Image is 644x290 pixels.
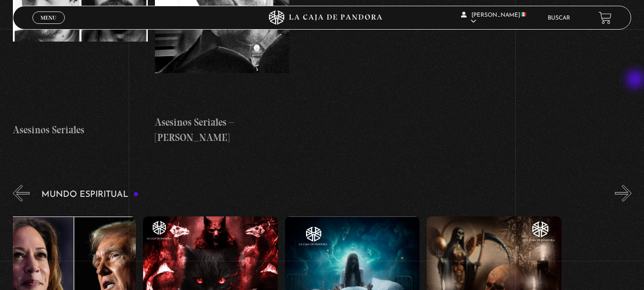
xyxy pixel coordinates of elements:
[599,11,612,24] a: View your shopping cart
[41,15,56,21] span: Menu
[41,190,139,199] h3: Mundo Espiritual
[155,115,290,145] h4: Asesinos Seriales – [PERSON_NAME]
[461,12,527,24] span: [PERSON_NAME]
[615,185,632,202] button: Next
[13,185,30,202] button: Previous
[13,122,148,138] h4: Asesinos Seriales
[548,15,570,21] a: Buscar
[37,23,60,30] span: Cerrar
